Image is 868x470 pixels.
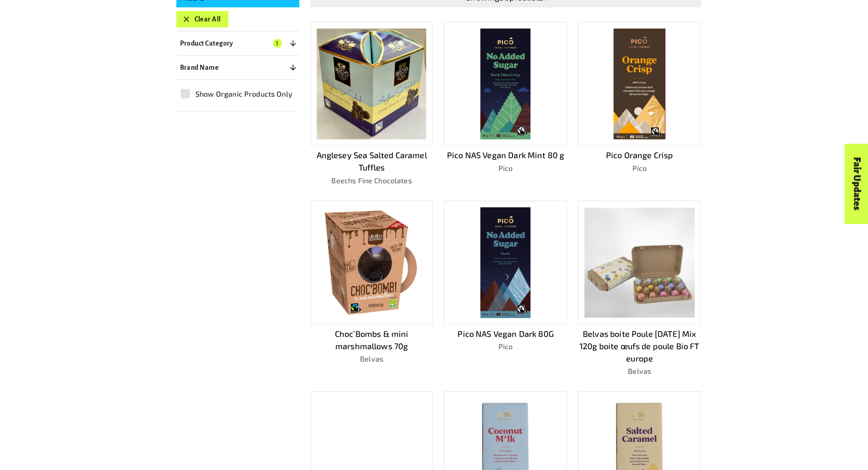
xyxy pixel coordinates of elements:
p: Pico [444,163,567,174]
a: Pico NAS Vegan Dark Mint 80 gPico [444,22,567,186]
p: Pico NAS Vegan Dark 80G [444,328,567,340]
span: Show Organic Products Only [195,88,293,99]
p: Choc’Bombs & mini marshmallows 70g [310,328,433,352]
a: Pico NAS Vegan Dark 80GPico [444,201,567,377]
p: Brand Name [180,62,219,73]
a: Pico Orange CrispPico [578,22,701,186]
p: Belvas boite Poule [DATE] Mix 120g boite œufs de poule Bio FT europe [578,328,701,365]
p: Pico NAS Vegan Dark Mint 80 g [444,149,567,161]
button: Brand Name [176,59,299,76]
a: Belvas boite Poule [DATE] Mix 120g boite œufs de poule Bio FT europeBelvas [578,201,701,377]
p: Belvas [578,366,701,377]
p: Anglesey Sea Salted Caramel Tuffles [310,149,433,174]
p: Pico [444,341,567,352]
a: Anglesey Sea Salted Caramel TufflesBeechs Fine Chocolates [310,22,433,186]
a: Choc’Bombs & mini marshmallows 70gBelvas [310,201,433,377]
p: Pico Orange Crisp [578,149,701,161]
p: Pico [578,163,701,174]
p: Belvas [310,353,433,364]
p: Beechs Fine Chocolates [310,175,433,186]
